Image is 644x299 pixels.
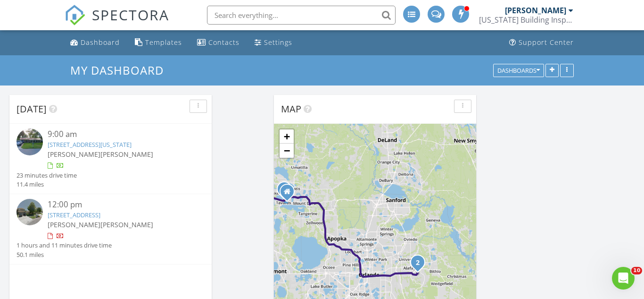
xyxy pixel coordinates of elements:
[505,6,566,15] div: [PERSON_NAME]
[65,13,169,33] a: SPECTORA
[208,38,239,47] div: Contacts
[66,34,124,51] a: Dashboard
[287,191,293,197] div: 210 Donna St., Tavares FL 32778
[17,128,205,189] a: 9:00 am [STREET_ADDRESS][US_STATE] [PERSON_NAME][PERSON_NAME] 23 minutes drive time 11.4 miles
[81,38,120,47] div: Dashboard
[17,199,43,225] img: streetview
[48,150,100,159] span: [PERSON_NAME]
[17,171,77,180] div: 23 minutes drive time
[17,103,47,115] span: [DATE]
[48,220,100,229] span: [PERSON_NAME]
[479,15,573,25] div: Florida Building Inspectorz
[17,199,205,259] a: 12:00 pm [STREET_ADDRESS] [PERSON_NAME][PERSON_NAME] 1 hours and 11 minutes drive time 50.1 miles
[251,34,296,51] a: Settings
[612,267,635,290] iframe: Intercom live chat
[100,220,153,229] span: [PERSON_NAME]
[505,34,578,51] a: Support Center
[280,144,294,158] a: Zoom out
[92,5,169,25] span: SPECTORA
[70,62,172,78] a: My Dashboard
[193,34,243,51] a: Contacts
[207,6,396,25] input: Search everything...
[497,67,540,74] div: Dashboards
[145,38,182,47] div: Templates
[418,262,423,268] div: 921 Rosinia Ct, Orlando, FL 32828
[519,38,574,47] div: Support Center
[416,260,420,266] i: 2
[48,199,189,211] div: 12:00 pm
[131,34,186,51] a: Templates
[493,64,544,77] button: Dashboards
[17,128,43,155] img: 9375289%2Fcover_photos%2Fvf6FDAdHwQbmZAJBVOkG%2Fsmall.jpg
[48,128,189,140] div: 9:00 am
[264,38,292,47] div: Settings
[17,241,112,250] div: 1 hours and 11 minutes drive time
[48,211,100,219] a: [STREET_ADDRESS]
[17,250,112,259] div: 50.1 miles
[100,150,153,159] span: [PERSON_NAME]
[281,103,301,115] span: Map
[280,129,294,144] a: Zoom in
[65,5,85,26] img: The Best Home Inspection Software - Spectora
[17,180,77,189] div: 11.4 miles
[48,140,132,149] a: [STREET_ADDRESS][US_STATE]
[631,267,642,274] span: 10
